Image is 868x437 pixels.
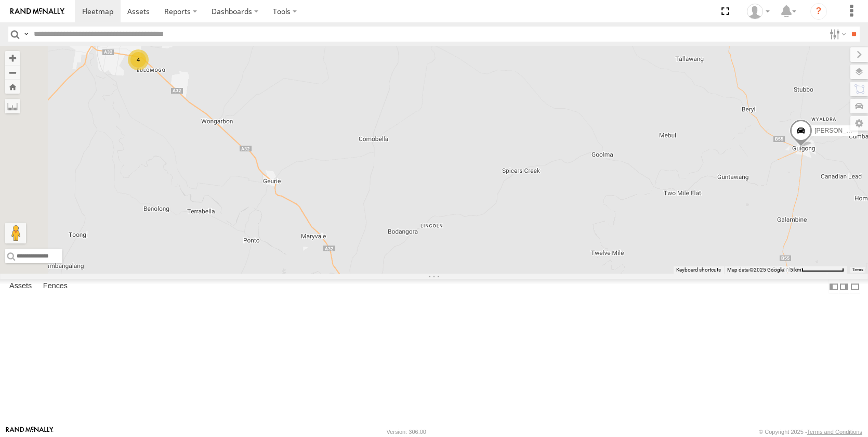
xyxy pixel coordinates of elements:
[5,99,20,113] label: Measure
[387,429,426,435] div: Version: 306.00
[743,4,773,19] div: Jake Allan
[825,27,848,42] label: Search Filter Options
[727,267,784,273] span: Map data ©2025 Google
[850,279,860,294] label: Hide Summary Table
[850,116,868,131] label: Map Settings
[814,127,866,134] span: [PERSON_NAME]
[759,429,862,435] div: © Copyright 2025 -
[807,429,862,435] a: Terms and Conditions
[5,80,20,94] button: Zoom Home
[10,8,64,15] img: rand-logo.svg
[5,65,20,80] button: Zoom out
[790,267,801,273] span: 5 km
[22,27,30,42] label: Search Query
[38,279,73,294] label: Fences
[128,49,149,70] div: 4
[676,266,721,274] button: Keyboard shortcuts
[839,279,849,294] label: Dock Summary Table to the Right
[828,279,839,294] label: Dock Summary Table to the Left
[852,268,863,272] a: Terms (opens in new tab)
[787,266,847,274] button: Map scale: 5 km per 78 pixels
[810,3,827,20] i: ?
[5,51,20,65] button: Zoom in
[6,427,54,437] a: Visit our Website
[5,223,26,243] button: Drag Pegman onto the map to open Street View
[4,279,37,294] label: Assets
